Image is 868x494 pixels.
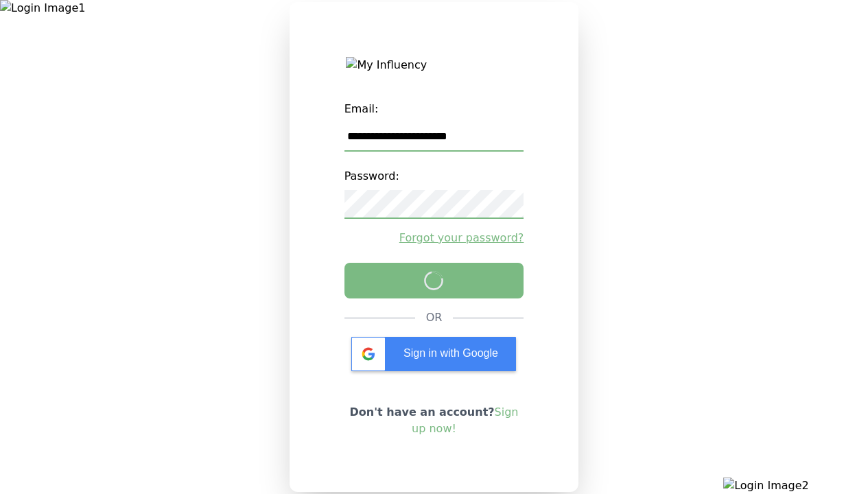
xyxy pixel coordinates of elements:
a: Forgot your password? [344,230,524,246]
p: Don't have an account? [344,404,524,437]
div: OR [426,309,443,326]
label: Email: [344,95,524,123]
img: Login Image2 [723,478,868,494]
span: Sign in with Google [403,347,498,359]
label: Password: [344,163,524,190]
div: Sign in with Google [351,337,516,371]
img: My Influency [346,57,521,73]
